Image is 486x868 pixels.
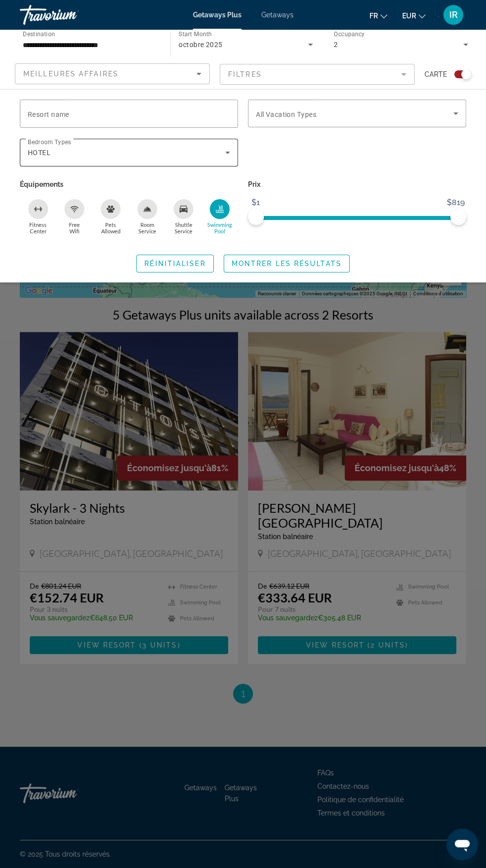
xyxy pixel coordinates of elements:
[215,199,224,235] button: Swimming Pool
[144,260,205,268] span: Réinitialiser
[248,177,466,191] p: Prix
[334,31,365,38] span: Occupancy
[23,30,55,37] span: Destination
[28,110,69,118] span: Resort name
[20,2,119,28] a: Travorium
[23,70,119,78] span: Meilleures affaires
[425,67,447,81] span: Carte
[175,221,192,234] span: Shuttle Service
[261,11,294,19] a: Getaways
[193,11,242,19] a: Getaways Plus
[232,260,342,268] span: Montrer les résultats
[179,199,188,235] button: Shuttle Service
[445,195,466,210] span: $819
[446,828,478,860] iframe: Bouton de lancement de la fenêtre de messagerie
[20,177,238,191] p: Équipements
[224,255,350,272] button: Montrer les résultats
[369,8,387,23] button: Change language
[402,8,425,23] button: Change currency
[450,209,466,225] span: ngx-slider-max
[70,199,79,235] button: Free Wifi
[136,255,213,272] button: Réinitialiser
[402,12,416,20] span: EUR
[179,31,212,38] span: Start Month
[220,63,415,85] button: Filter
[248,209,264,225] span: ngx-slider
[142,199,151,235] button: Room Service
[250,195,261,210] span: $1
[334,41,338,49] span: 2
[449,10,458,20] span: IR
[28,149,51,157] span: HOTEL
[29,221,47,234] span: Fitness Center
[69,221,80,234] span: Free Wifi
[440,4,466,25] button: User Menu
[23,68,201,80] mat-select: Sort by
[28,139,71,146] span: Bedroom Types
[138,221,156,234] span: Room Service
[101,221,121,234] span: Pets Allowed
[207,221,232,234] span: Swimming Pool
[179,41,222,49] span: octobre 2025
[248,216,466,218] ngx-slider: ngx-slider
[256,110,316,118] span: All Vacation Types
[369,12,378,20] span: fr
[106,199,115,235] button: Pets Allowed
[34,199,43,235] button: Fitness Center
